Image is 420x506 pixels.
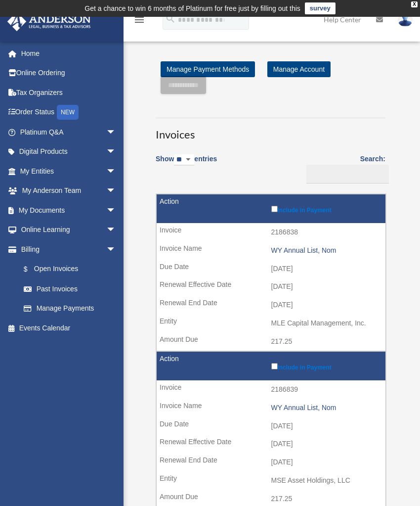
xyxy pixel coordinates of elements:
a: $Open Invoices [14,259,121,279]
span: arrow_drop_down [106,142,126,162]
a: survey [305,2,336,14]
input: Include in Payment [271,206,278,212]
a: Events Calendar [7,318,131,338]
td: [DATE] [157,296,385,315]
td: MLE Capital Management, Inc. [157,314,385,333]
img: Anderson Advisors Platinum Portal [4,12,94,31]
i: menu [133,14,145,26]
td: MSE Asset Holdings, LLC [157,471,385,490]
label: Include in Payment [271,204,381,214]
span: arrow_drop_down [106,181,126,201]
span: $ [29,263,34,276]
i: search [165,13,176,24]
a: Digital Productsarrow_drop_down [7,142,131,162]
input: Search: [306,165,389,184]
span: arrow_drop_down [106,200,126,221]
div: WY Annual List, Nom [271,246,381,255]
span: arrow_drop_down [106,122,126,142]
span: arrow_drop_down [106,220,126,240]
td: [DATE] [157,453,385,472]
a: Manage Payment Methods [161,61,255,77]
td: 2186838 [157,223,385,242]
div: WY Annual List, Nom [271,404,381,412]
a: Manage Payments [14,299,126,319]
span: arrow_drop_down [106,239,126,260]
td: [DATE] [157,260,385,278]
a: Tax Organizers [7,83,131,102]
td: [DATE] [157,435,385,454]
td: [DATE] [157,417,385,436]
a: My Documentsarrow_drop_down [7,200,131,220]
input: Include in Payment [271,363,278,369]
td: [DATE] [157,277,385,296]
a: Order StatusNEW [7,102,131,123]
a: Past Invoices [14,279,126,299]
span: arrow_drop_down [106,161,126,182]
h3: Invoices [156,118,385,142]
div: NEW [57,105,79,120]
div: Get a chance to win 6 months of Platinum for free just by filling out this [84,2,300,14]
div: close [411,1,418,7]
a: Home [7,44,131,63]
label: Show entries [156,153,217,176]
label: Search: [303,153,385,184]
label: Include in Payment [271,361,381,371]
a: My Anderson Teamarrow_drop_down [7,181,131,201]
a: Billingarrow_drop_down [7,239,126,259]
a: menu [133,17,145,26]
td: 217.25 [157,332,385,351]
a: Manage Account [267,61,331,77]
td: 2186839 [157,380,385,399]
img: User Pic [398,12,413,27]
a: My Entitiesarrow_drop_down [7,161,131,181]
a: Platinum Q&Aarrow_drop_down [7,122,131,142]
a: Online Ordering [7,63,131,83]
select: Showentries [174,154,194,166]
a: Online Learningarrow_drop_down [7,220,131,240]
